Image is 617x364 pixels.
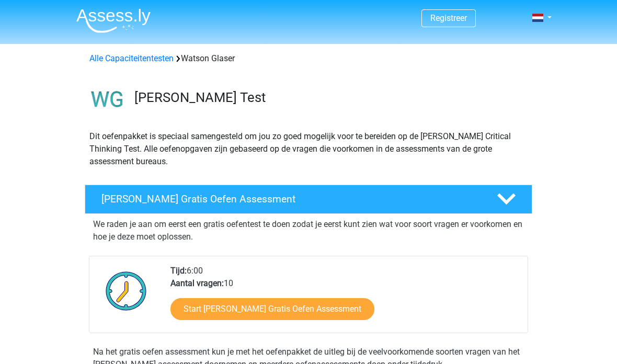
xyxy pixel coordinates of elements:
p: We raden je aan om eerst een gratis oefentest te doen zodat je eerst kunt zien wat voor soort vra... [93,218,524,243]
p: Dit oefenpakket is speciaal samengesteld om jou zo goed mogelijk voor te bereiden op de [PERSON_N... [89,130,528,168]
div: 6:00 10 [163,265,527,333]
b: Tijd: [170,266,187,276]
b: Aantal vragen: [170,278,224,288]
img: Klok [100,265,153,317]
img: watson glaser [85,77,130,122]
h4: [PERSON_NAME] Gratis Oefen Assessment [101,193,480,205]
a: Registreer [430,13,467,23]
h3: [PERSON_NAME] Test [134,89,524,106]
img: Assessly [76,8,151,33]
div: Watson Glaser [85,52,532,65]
a: [PERSON_NAME] Gratis Oefen Assessment [81,185,536,214]
a: Alle Capaciteitentesten [89,53,174,63]
a: Start [PERSON_NAME] Gratis Oefen Assessment [170,298,374,320]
